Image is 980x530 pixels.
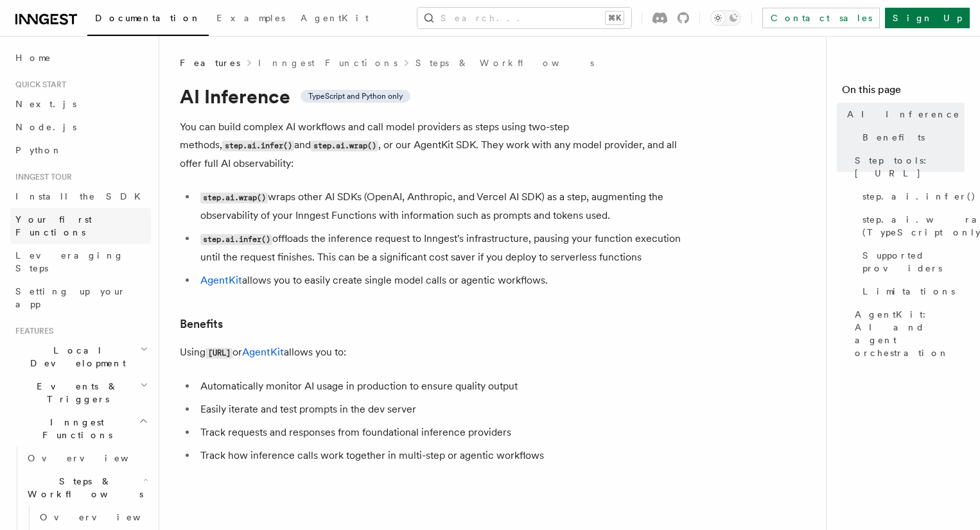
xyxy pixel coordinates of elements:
[15,99,76,109] span: Next.js
[28,453,160,463] span: Overview
[206,348,232,359] code: [URL]
[197,271,694,289] li: allows you to easily create single model calls or agentic workflows.
[180,315,223,333] a: Benefits
[22,470,151,506] button: Steps & Workflows
[15,250,124,273] span: Leveraging Steps
[197,447,694,465] li: Track how inference calls work together in multi-step or agentic workflows
[857,126,965,149] a: Benefits
[842,82,965,103] h4: On this page
[35,506,151,529] a: Overview
[857,244,965,280] a: Supported providers
[95,13,201,23] span: Documentation
[311,141,378,151] code: step.ai.wrap()
[87,4,209,36] a: Documentation
[209,4,293,35] a: Examples
[710,10,741,26] button: Toggle dark mode
[850,149,965,185] a: Step tools: [URL]
[216,13,285,23] span: Examples
[10,208,151,244] a: Your first Functions
[417,8,631,28] button: Search...⌘K
[200,192,268,203] code: step.ai.wrap()
[10,172,72,182] span: Inngest tour
[10,139,151,162] a: Python
[22,447,151,470] a: Overview
[10,416,139,441] span: Inngest Functions
[10,80,66,90] span: Quick start
[10,244,151,280] a: Leveraging Steps
[606,12,624,24] kbd: ⌘K
[10,92,151,115] a: Next.js
[293,4,376,35] a: AgentKit
[862,249,965,275] span: Supported providers
[857,208,965,244] a: step.ai.wrap() (TypeScript only)
[15,122,76,132] span: Node.js
[15,145,62,155] span: Python
[22,475,143,500] span: Steps & Workflows
[197,230,694,266] li: offloads the inference request to Inngest's infrastructure, pausing your function execution until...
[10,46,151,69] a: Home
[40,512,172,522] span: Overview
[197,423,694,441] li: Track requests and responses from foundational inference providers
[200,274,242,286] a: AgentKit
[180,343,694,362] p: Using or allows you to:
[258,56,398,69] a: Inngest Functions
[200,234,272,245] code: step.ai.infer()
[855,308,965,359] span: AgentKit: AI and agent orchestration
[862,190,976,203] span: step.ai.infer()
[857,185,965,208] a: step.ai.infer()
[857,280,965,303] a: Limitations
[197,188,694,225] li: wraps other AI SDKs (OpenAI, Anthropic, and Vercel AI SDK) as a step, augmenting the observabilit...
[308,91,403,101] span: TypeScript and Python only
[15,51,51,64] span: Home
[180,85,694,108] h1: AI Inference
[850,303,965,364] a: AgentKit: AI and agent orchestration
[15,191,148,201] span: Install the SDK
[10,280,151,316] a: Setting up your app
[10,344,140,370] span: Local Development
[242,346,284,358] a: AgentKit
[197,377,694,395] li: Automatically monitor AI usage in production to ensure quality output
[10,339,151,375] button: Local Development
[847,108,960,121] span: AI Inference
[855,154,965,180] span: Step tools: [URL]
[862,131,925,144] span: Benefits
[10,375,151,411] button: Events & Triggers
[222,141,294,151] code: step.ai.infer()
[197,400,694,418] li: Easily iterate and test prompts in the dev server
[416,56,594,69] a: Steps & Workflows
[762,8,880,28] a: Contact sales
[180,56,240,69] span: Features
[10,411,151,447] button: Inngest Functions
[10,185,151,208] a: Install the SDK
[180,118,694,173] p: You can build complex AI workflows and call model providers as steps using two-step methods, and ...
[10,326,53,336] span: Features
[301,13,369,23] span: AgentKit
[15,286,126,309] span: Setting up your app
[15,214,92,237] span: Your first Functions
[862,285,955,298] span: Limitations
[885,8,970,28] a: Sign Up
[10,115,151,139] a: Node.js
[842,103,965,126] a: AI Inference
[10,380,140,406] span: Events & Triggers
